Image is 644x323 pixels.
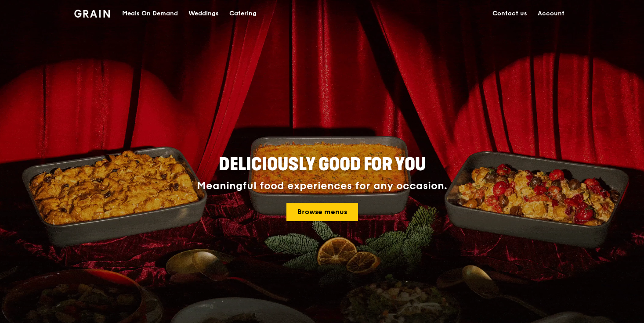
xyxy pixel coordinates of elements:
a: Account [532,0,570,27]
span: Deliciously good for you [219,154,426,175]
div: Weddings [188,0,219,27]
a: Weddings [183,0,224,27]
div: Meals On Demand [122,0,178,27]
a: Browse menus [286,203,358,221]
a: Contact us [487,0,532,27]
div: Meaningful food experiences for any occasion. [164,180,480,192]
img: Grain [74,10,110,18]
a: Catering [224,0,262,27]
div: Catering [229,0,257,27]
